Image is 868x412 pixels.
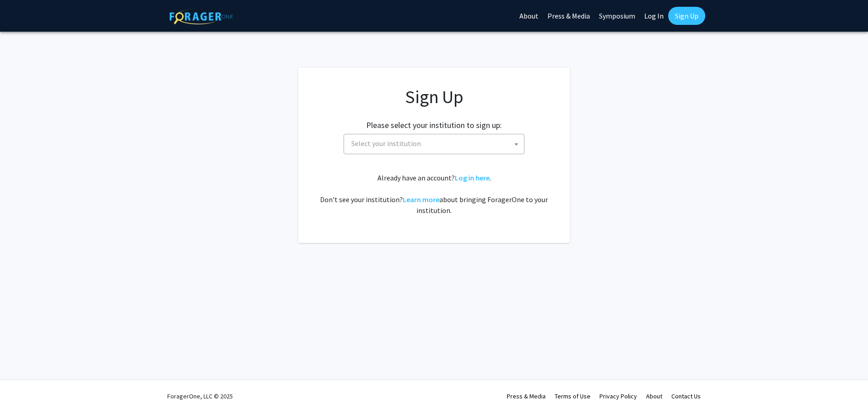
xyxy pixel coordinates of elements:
[555,392,590,400] a: Terms of Use
[344,134,524,154] span: Select your institution
[170,9,233,24] img: ForagerOne Logo
[316,86,552,108] h1: Sign Up
[316,172,552,216] div: Already have an account? . Don't see your institution? about bringing ForagerOne to your institut...
[668,7,705,25] a: Sign Up
[348,134,524,153] span: Select your institution
[599,392,637,400] a: Privacy Policy
[646,392,662,400] a: About
[167,380,233,412] div: ForagerOne, LLC © 2025
[455,173,490,182] a: Log in here
[351,139,421,148] span: Select your institution
[366,120,502,130] h2: Please select your institution to sign up:
[671,392,701,400] a: Contact Us
[403,195,439,204] a: Learn more about bringing ForagerOne to your institution
[507,392,546,400] a: Press & Media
